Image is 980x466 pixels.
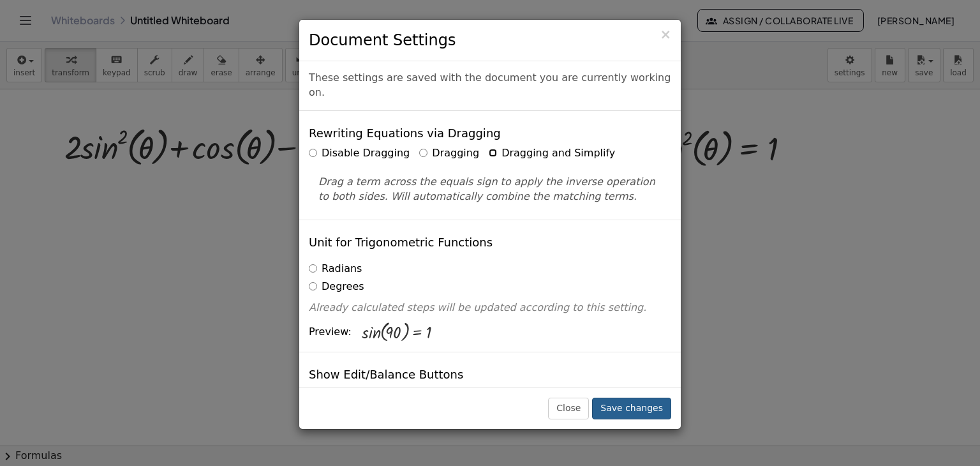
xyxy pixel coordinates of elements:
p: Already calculated steps will be updated according to this setting. [309,301,671,315]
label: Radians [309,262,362,276]
label: Degrees [309,280,364,294]
label: Dragging [419,146,479,161]
button: Save changes [592,398,671,419]
p: Drag a term across the equals sign to apply the inverse operation to both sides. Will automatical... [318,175,662,204]
h4: Rewriting Equations via Dragging [309,127,501,140]
input: Degrees [309,282,317,290]
span: × [660,27,671,42]
input: Dragging [419,149,427,157]
span: Preview: [309,325,352,340]
button: Close [548,398,589,419]
h3: Document Settings [309,29,671,51]
div: These settings are saved with the document you are currently working on. [299,61,681,111]
label: Disable Dragging [309,146,410,161]
h4: Show Edit/Balance Buttons [309,368,463,381]
input: Radians [309,264,317,273]
label: Dragging and Simplify [489,146,615,161]
button: Close [660,28,671,41]
input: Disable Dragging [309,149,317,157]
input: Dragging and Simplify [489,149,497,157]
h4: Unit for Trigonometric Functions [309,236,493,249]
